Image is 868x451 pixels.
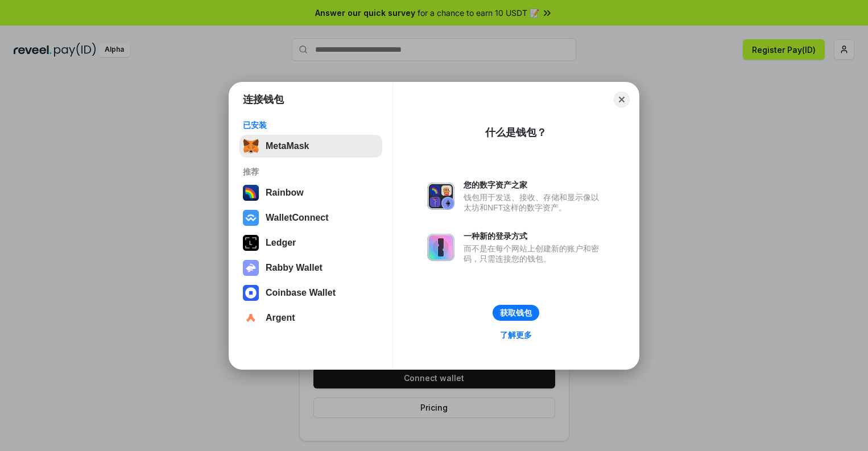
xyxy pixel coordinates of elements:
div: 您的数字资产之家 [464,180,605,190]
button: Rabby Wallet [239,256,382,279]
h1: 连接钱包 [243,93,284,106]
img: svg+xml,%3Csvg%20xmlns%3D%22http%3A%2F%2Fwww.w3.org%2F2000%2Fsvg%22%20fill%3D%22none%22%20viewBox... [427,234,454,261]
div: 而不是在每个网站上创建新的账户和密码，只需连接您的钱包。 [464,243,605,264]
button: Close [614,92,630,107]
button: Argent [239,307,382,329]
div: 钱包用于发送、接收、存储和显示像以太坊和NFT这样的数字资产。 [464,192,605,213]
div: Rabby Wallet [266,263,323,273]
div: Rainbow [266,188,304,198]
button: Ledger [239,231,382,254]
div: 什么是钱包？ [485,126,547,139]
div: Ledger [266,238,296,248]
button: Rainbow [239,181,382,204]
img: svg+xml,%3Csvg%20width%3D%2228%22%20height%3D%2228%22%20viewBox%3D%220%200%2028%2028%22%20fill%3D... [243,285,259,301]
img: svg+xml,%3Csvg%20xmlns%3D%22http%3A%2F%2Fwww.w3.org%2F2000%2Fsvg%22%20fill%3D%22none%22%20viewBox... [243,260,259,276]
button: MetaMask [239,135,382,158]
div: 了解更多 [500,330,532,340]
div: 已安装 [243,120,379,130]
div: 一种新的登录方式 [464,231,605,241]
img: svg+xml,%3Csvg%20xmlns%3D%22http%3A%2F%2Fwww.w3.org%2F2000%2Fsvg%22%20fill%3D%22none%22%20viewBox... [427,183,454,210]
img: svg+xml,%3Csvg%20width%3D%2228%22%20height%3D%2228%22%20viewBox%3D%220%200%2028%2028%22%20fill%3D... [243,310,259,326]
div: WalletConnect [266,213,329,223]
div: MetaMask [266,141,309,151]
div: Argent [266,313,295,323]
button: 获取钱包 [493,305,539,321]
a: 了解更多 [493,328,539,342]
img: svg+xml,%3Csvg%20xmlns%3D%22http%3A%2F%2Fwww.w3.org%2F2000%2Fsvg%22%20width%3D%2228%22%20height%3... [243,235,259,251]
div: Coinbase Wallet [266,288,336,298]
button: Coinbase Wallet [239,282,382,304]
div: 推荐 [243,167,379,177]
img: svg+xml,%3Csvg%20fill%3D%22none%22%20height%3D%2233%22%20viewBox%3D%220%200%2035%2033%22%20width%... [243,138,259,154]
img: svg+xml,%3Csvg%20width%3D%2228%22%20height%3D%2228%22%20viewBox%3D%220%200%2028%2028%22%20fill%3D... [243,210,259,226]
div: 获取钱包 [500,308,532,318]
button: WalletConnect [239,206,382,229]
img: svg+xml,%3Csvg%20width%3D%22120%22%20height%3D%22120%22%20viewBox%3D%220%200%20120%20120%22%20fil... [243,185,259,201]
